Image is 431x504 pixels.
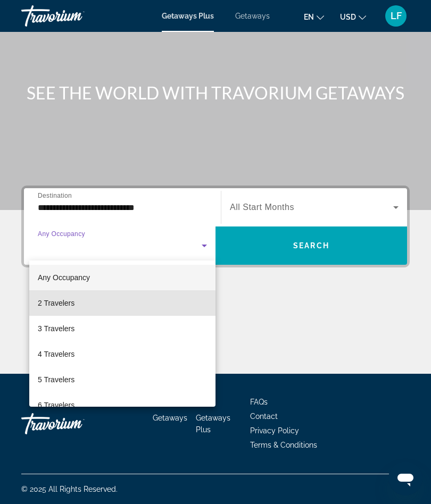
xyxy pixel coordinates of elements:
[38,273,90,282] span: Any Occupancy
[38,297,74,309] span: 2 Travelers
[38,348,74,360] span: 4 Travelers
[38,399,74,411] span: 6 Travelers
[388,461,422,495] iframe: Button to launch messaging window
[38,373,74,386] span: 5 Travelers
[38,322,74,335] span: 3 Travelers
